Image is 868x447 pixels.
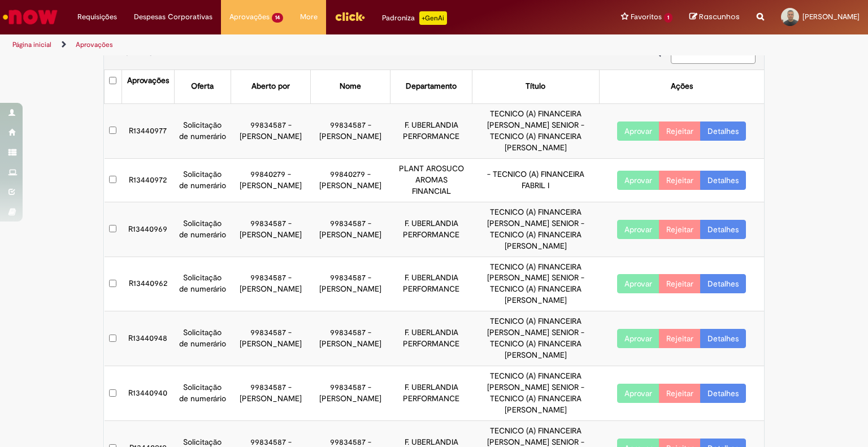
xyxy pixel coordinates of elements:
[121,103,174,158] td: R13440977
[390,158,472,202] td: PLANT AROSUCO AROMAS FINANCIAL
[382,11,447,25] div: Padroniza
[229,11,270,23] span: Aprovações
[77,11,117,23] span: Requisições
[174,202,231,257] td: Solicitação de numerário
[121,366,174,421] td: R13440940
[76,40,113,49] a: Aprovações
[231,311,311,366] td: 99834587 - [PERSON_NAME]
[700,384,746,403] a: Detalhes
[231,202,311,257] td: 99834587 - [PERSON_NAME]
[699,11,740,22] span: Rascunhos
[8,34,570,55] ul: Trilhas de página
[12,40,51,49] a: Página inicial
[251,81,290,92] div: Aberto por
[311,311,390,366] td: 99834587 - [PERSON_NAME]
[121,158,174,202] td: R13440972
[390,311,472,366] td: F. UBERLANDIA PERFORMANCE
[617,220,659,239] button: Aprovar
[472,257,600,311] td: TECNICO (A) FINANCEIRA [PERSON_NAME] SENIOR - TECNICO (A) FINANCEIRA [PERSON_NAME]
[659,329,701,348] button: Rejeitar
[174,257,231,311] td: Solicitação de numerário
[335,8,365,25] img: click_logo_yellow_360x200.png
[174,366,231,421] td: Solicitação de numerário
[174,158,231,202] td: Solicitação de numerário
[231,103,311,158] td: 99834587 - [PERSON_NAME]
[231,366,311,421] td: 99834587 - [PERSON_NAME]
[659,274,701,293] button: Rejeitar
[120,45,167,57] span: Aprovações
[300,11,318,23] span: More
[231,257,311,311] td: 99834587 - [PERSON_NAME]
[121,311,174,366] td: R13440948
[472,103,600,158] td: TECNICO (A) FINANCEIRA [PERSON_NAME] SENIOR - TECNICO (A) FINANCEIRA [PERSON_NAME]
[390,202,472,257] td: F. UBERLANDIA PERFORMANCE
[700,329,746,348] a: Detalhes
[472,311,600,366] td: TECNICO (A) FINANCEIRA [PERSON_NAME] SENIOR - TECNICO (A) FINANCEIRA [PERSON_NAME]
[419,11,447,25] p: +GenAi
[659,384,701,403] button: Rejeitar
[340,81,361,92] div: Nome
[311,103,390,158] td: 99834587 - [PERSON_NAME]
[472,202,600,257] td: TECNICO (A) FINANCEIRA [PERSON_NAME] SENIOR - TECNICO (A) FINANCEIRA [PERSON_NAME]
[700,274,746,293] a: Detalhes
[700,171,746,190] a: Detalhes
[671,81,693,92] div: Ações
[311,202,390,257] td: 99834587 - [PERSON_NAME]
[664,13,672,23] span: 1
[1,6,59,28] img: ServiceNow
[617,121,659,141] button: Aprovar
[121,257,174,311] td: R13440962
[802,12,860,21] span: [PERSON_NAME]
[659,121,701,141] button: Rejeitar
[617,274,659,293] button: Aprovar
[406,81,457,92] div: Departamento
[127,75,169,86] div: Aprovações
[689,12,740,23] a: Rascunhos
[272,13,283,23] span: 14
[617,171,659,190] button: Aprovar
[121,202,174,257] td: R13440969
[390,366,472,421] td: F. UBERLANDIA PERFORMANCE
[390,257,472,311] td: F. UBERLANDIA PERFORMANCE
[659,220,701,239] button: Rejeitar
[390,103,472,158] td: F. UBERLANDIA PERFORMANCE
[700,121,746,141] a: Detalhes
[617,329,659,348] button: Aprovar
[311,257,390,311] td: 99834587 - [PERSON_NAME]
[659,171,701,190] button: Rejeitar
[191,81,214,92] div: Oferta
[617,384,659,403] button: Aprovar
[631,11,662,23] span: Favoritos
[700,220,746,239] a: Detalhes
[134,11,212,23] span: Despesas Corporativas
[174,311,231,366] td: Solicitação de numerário
[121,70,174,103] th: Aprovações
[472,158,600,202] td: - TECNICO (A) FINANCEIRA FABRIL I
[472,366,600,421] td: TECNICO (A) FINANCEIRA [PERSON_NAME] SENIOR - TECNICO (A) FINANCEIRA [PERSON_NAME]
[311,158,390,202] td: 99840279 - [PERSON_NAME]
[526,81,545,92] div: Título
[231,158,311,202] td: 99840279 - [PERSON_NAME]
[174,103,231,158] td: Solicitação de numerário
[311,366,390,421] td: 99834587 - [PERSON_NAME]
